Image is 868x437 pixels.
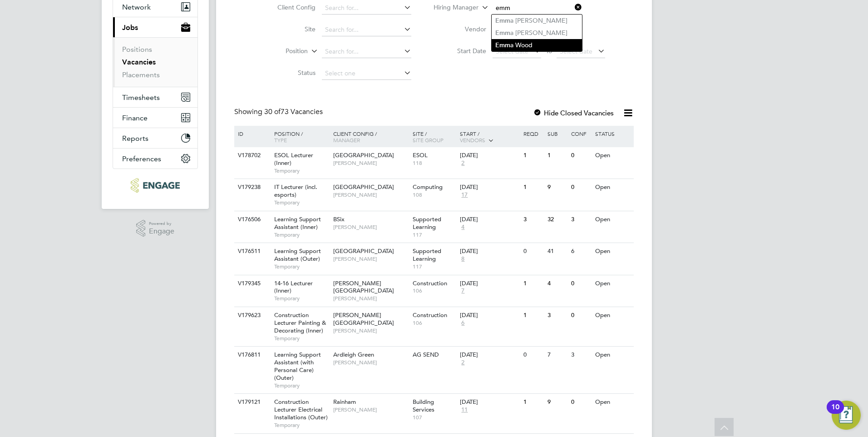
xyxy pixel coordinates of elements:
[263,3,316,11] label: Client Config
[274,151,313,167] span: ESOL Lecturer (Inner)
[113,149,197,169] button: Preferences
[521,147,545,164] div: 1
[413,247,441,263] span: Supported Learning
[236,126,267,141] div: ID
[274,231,329,238] span: Temporary
[545,243,569,260] div: 41
[331,126,410,148] div: Client Config /
[413,159,456,167] span: 118
[521,275,545,292] div: 1
[333,311,394,327] span: [PERSON_NAME][GEOGRAPHIC_DATA]
[545,126,569,141] div: Sub
[274,398,328,421] span: Construction Lecturer Electrical Installations (Outer)
[333,398,356,406] span: Rainham
[521,126,545,141] div: Reqd
[236,243,267,260] div: V176511
[413,215,441,231] span: Supported Learning
[333,247,394,255] span: [GEOGRAPHIC_DATA]
[410,126,458,148] div: Site /
[593,147,632,164] div: Open
[413,231,456,238] span: 117
[149,228,174,235] span: Engage
[333,359,408,366] span: [PERSON_NAME]
[569,347,592,363] div: 3
[460,248,519,255] div: [DATE]
[122,114,148,122] span: Finance
[236,179,267,196] div: V179238
[322,67,411,80] input: Select one
[413,191,456,199] span: 108
[263,69,316,77] label: Status
[264,107,323,116] span: 73 Vacancies
[274,215,321,231] span: Learning Support Assistant (Inner)
[113,87,197,107] button: Timesheets
[460,152,519,159] div: [DATE]
[460,191,469,199] span: 17
[545,211,569,228] div: 32
[413,414,456,421] span: 107
[274,422,329,429] span: Temporary
[569,307,592,324] div: 0
[545,394,569,411] div: 9
[113,17,197,37] button: Jobs
[122,154,161,163] span: Preferences
[113,128,197,148] button: Reports
[495,29,510,37] b: Emm
[122,23,138,32] span: Jobs
[413,263,456,270] span: 117
[264,107,281,116] span: 30 of
[122,3,151,11] span: Network
[593,347,632,363] div: Open
[333,183,394,191] span: [GEOGRAPHIC_DATA]
[593,211,632,228] div: Open
[322,2,411,15] input: Search for...
[413,351,439,358] span: AG SEND
[413,398,434,413] span: Building Services
[333,255,408,263] span: [PERSON_NAME]
[521,211,545,228] div: 3
[333,351,374,358] span: Ardleigh Green
[274,382,329,389] span: Temporary
[113,37,197,87] div: Jobs
[333,279,394,295] span: [PERSON_NAME][GEOGRAPHIC_DATA]
[333,223,408,231] span: [PERSON_NAME]
[274,335,329,342] span: Temporary
[521,307,545,324] div: 1
[593,179,632,196] div: Open
[426,3,478,12] label: Hiring Manager
[333,191,408,199] span: [PERSON_NAME]
[234,107,325,117] div: Showing
[460,255,466,263] span: 8
[545,347,569,363] div: 7
[333,151,394,159] span: [GEOGRAPHIC_DATA]
[236,307,267,324] div: V179623
[274,263,329,270] span: Temporary
[593,126,632,141] div: Status
[122,70,160,79] a: Placements
[333,159,408,167] span: [PERSON_NAME]
[458,126,521,149] div: Start /
[236,394,267,411] div: V179121
[569,211,592,228] div: 3
[236,275,267,292] div: V179345
[569,126,592,141] div: Conf
[460,359,466,367] span: 2
[333,327,408,334] span: [PERSON_NAME]
[495,41,510,49] b: Emm
[493,2,582,15] input: Search for...
[413,279,447,287] span: Construction
[113,178,198,193] a: Go to home page
[569,147,592,164] div: 0
[832,401,861,430] button: Open Resource Center, 10 new notifications
[263,25,316,33] label: Site
[274,279,313,295] span: 14-16 Lecturer (Inner)
[521,179,545,196] div: 1
[569,394,592,411] div: 0
[831,407,839,419] div: 10
[274,183,317,199] span: IT Lecturer (incl. esports)
[460,216,519,223] div: [DATE]
[274,295,329,302] span: Temporary
[267,126,331,148] div: Position /
[545,147,569,164] div: 1
[413,287,456,294] span: 106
